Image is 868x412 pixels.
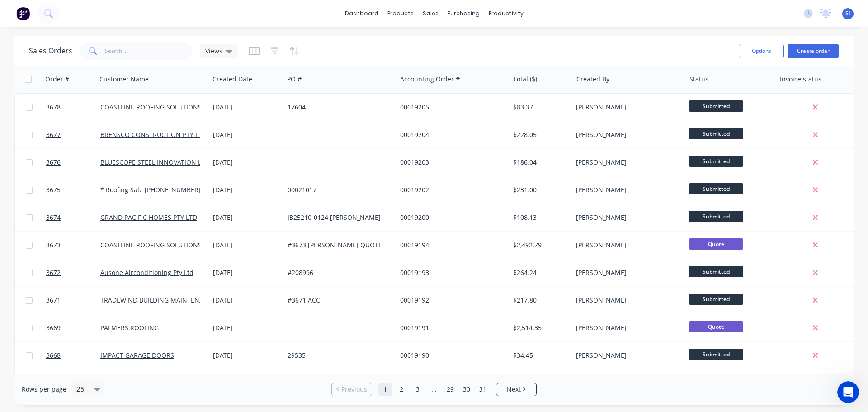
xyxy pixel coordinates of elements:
[513,158,566,167] div: $186.04
[689,128,743,139] span: Submitted
[212,75,252,84] div: Created Date
[689,266,743,277] span: Submitted
[689,75,708,84] div: Status
[400,213,500,222] div: 00019200
[418,7,443,20] div: sales
[205,46,222,56] span: Views
[46,296,61,305] span: 3671
[845,9,850,18] span: SI
[400,268,500,277] div: 00019193
[576,241,676,250] div: [PERSON_NAME]
[689,238,743,250] span: Quote
[443,7,484,20] div: purchasing
[513,185,566,194] div: $231.00
[213,351,280,360] div: [DATE]
[288,296,388,305] div: #3671 ACC
[46,268,61,277] span: 3672
[288,213,388,222] div: JB25210-0124 [PERSON_NAME]
[576,268,676,277] div: [PERSON_NAME]
[46,232,100,259] a: 3673
[576,351,676,360] div: [PERSON_NAME]
[100,130,207,139] a: BRENSCO CONSTRUCTION PTY LTD
[400,296,500,305] div: 00019192
[400,103,500,112] div: 00019205
[400,241,500,250] div: 00019194
[46,121,100,148] a: 3677
[496,385,536,394] a: Next page
[46,259,100,286] a: 3672
[213,268,280,277] div: [DATE]
[576,158,676,167] div: [PERSON_NAME]
[689,349,743,360] span: Submitted
[100,268,193,277] a: Ausone Airconditioning Pty Ltd
[288,268,388,277] div: #208996
[513,75,537,84] div: Total ($)
[46,342,100,369] a: 3668
[105,42,193,60] input: Search...
[513,323,566,332] div: $2,514.35
[513,351,566,360] div: $34.45
[484,7,528,20] div: productivity
[213,130,280,139] div: [DATE]
[100,185,201,194] a: * Roofing Sale [PHONE_NUMBER]
[689,156,743,167] span: Submitted
[739,44,784,58] button: Options
[288,241,388,250] div: #3673 [PERSON_NAME] QUOTE
[513,213,566,222] div: $108.13
[689,211,743,222] span: Submitted
[340,7,383,20] a: dashboard
[689,294,743,305] span: Submitted
[46,204,100,231] a: 3674
[576,213,676,222] div: [PERSON_NAME]
[788,44,839,58] button: Create order
[576,185,676,194] div: [PERSON_NAME]
[400,323,500,332] div: 00019191
[513,103,566,112] div: $83.37
[332,385,372,394] a: Previous page
[46,185,61,194] span: 3675
[395,383,408,396] a: Page 2
[22,385,66,394] span: Rows per page
[576,130,676,139] div: [PERSON_NAME]
[837,381,859,403] iframe: Intercom live chat
[213,185,280,194] div: [DATE]
[46,241,61,250] span: 3673
[16,7,30,20] img: Factory
[460,383,473,396] a: Page 30
[46,103,61,112] span: 3678
[46,369,100,397] a: 3667
[100,103,241,111] a: COASTLINE ROOFING SOLUTIONS PTY LIMITED
[576,75,609,84] div: Created By
[689,321,743,332] span: Quote
[443,383,457,396] a: Page 29
[288,351,388,360] div: 29535
[689,100,743,112] span: Submitted
[100,241,241,249] a: COASTLINE ROOFING SOLUTIONS PTY LIMITED
[213,323,280,332] div: [DATE]
[507,385,521,394] span: Next
[287,75,302,84] div: PO #
[213,103,280,112] div: [DATE]
[288,103,388,112] div: 17604
[46,94,100,121] a: 3678
[213,241,280,250] div: [DATE]
[411,383,425,396] a: Page 3
[400,130,500,139] div: 00019204
[400,75,460,84] div: Accounting Order #
[400,351,500,360] div: 00019190
[383,7,418,20] div: products
[46,213,61,222] span: 3674
[29,47,72,55] h1: Sales Orders
[328,383,540,396] ul: Pagination
[513,241,566,250] div: $2,492.79
[46,287,100,314] a: 3671
[46,130,61,139] span: 3677
[288,185,388,194] div: 00021017
[476,383,490,396] a: Page 31
[341,385,367,394] span: Previous
[46,158,61,167] span: 3676
[100,351,174,360] a: IMPACT GARAGE DOORS
[780,75,821,84] div: Invoice status
[45,75,69,84] div: Order #
[513,130,566,139] div: $228.05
